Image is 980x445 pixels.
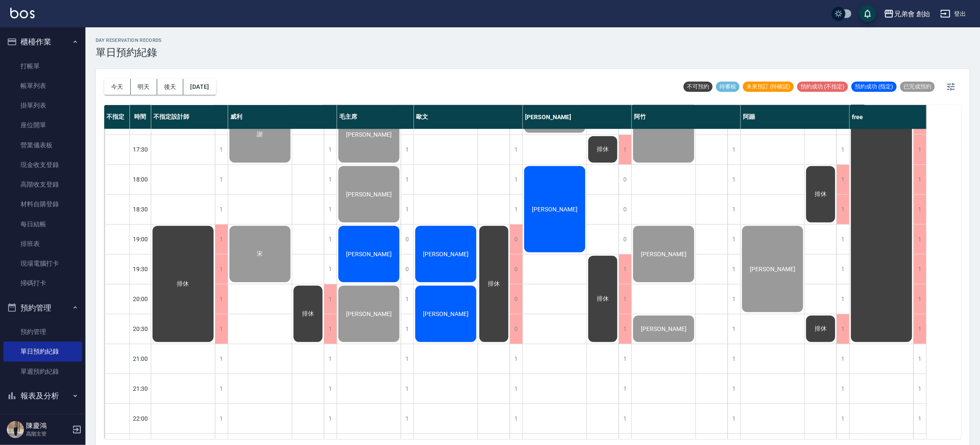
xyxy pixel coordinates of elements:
div: 不指定 [104,105,130,129]
div: 1 [836,374,849,404]
div: 1 [215,195,228,224]
span: [PERSON_NAME] [344,310,393,317]
div: 1 [324,135,337,164]
div: 1 [324,404,337,433]
div: 1 [619,314,631,344]
a: 營業儀表板 [3,135,82,155]
img: Logo [10,8,35,18]
div: 1 [324,374,337,404]
div: 兄弟會 創始 [894,9,930,19]
div: 1 [324,225,337,254]
div: 1 [619,255,631,284]
div: 1 [913,344,926,374]
span: 排休 [176,280,191,288]
div: 1 [836,135,849,164]
span: [PERSON_NAME] [421,310,470,317]
a: 排班表 [3,234,82,254]
span: [PERSON_NAME] [421,251,470,258]
div: 1 [913,404,926,433]
div: 1 [728,255,740,284]
div: 1 [836,195,849,224]
span: 排休 [813,190,828,198]
span: 未來預訂 (待確認) [743,83,794,91]
div: 1 [401,314,414,344]
div: 22:00 [130,404,151,433]
button: [DATE] [183,79,216,95]
div: 0 [619,165,631,194]
div: 0 [510,284,522,314]
div: 1 [913,165,926,194]
span: 不可預約 [684,83,713,91]
div: 20:00 [130,284,151,314]
div: 1 [215,135,228,164]
span: 排休 [486,280,502,288]
img: Person [7,421,24,438]
span: [PERSON_NAME] [344,131,393,138]
div: 18:30 [130,194,151,224]
a: 現金收支登錄 [3,155,82,175]
h2: day Reservation records [96,38,162,43]
div: 1 [619,404,631,433]
button: 預約管理 [3,297,82,319]
div: [PERSON_NAME] [523,105,632,129]
button: 報表及分析 [3,385,82,407]
div: 1 [728,225,740,254]
div: 1 [619,344,631,374]
div: 1 [728,314,740,344]
a: 單日預約紀錄 [3,342,82,361]
div: 歐文 [414,105,523,129]
a: 預約管理 [3,322,82,342]
div: 1 [401,374,414,404]
div: 1 [215,404,228,433]
div: 19:30 [130,254,151,284]
button: 明天 [131,79,157,95]
div: 1 [324,344,337,374]
div: 1 [913,225,926,254]
div: 0 [401,225,414,254]
div: 1 [836,284,849,314]
a: 掛單列表 [3,96,82,115]
div: free [850,105,927,129]
a: 現場電腦打卡 [3,254,82,273]
span: 排休 [813,325,828,333]
div: 1 [510,374,522,404]
div: 1 [619,284,631,314]
div: 1 [401,135,414,164]
div: 1 [215,255,228,284]
a: 帳單列表 [3,76,82,96]
span: 排休 [300,310,316,318]
div: 1 [510,404,522,433]
div: 1 [619,135,631,164]
span: 排休 [595,146,610,153]
span: 已完成預約 [900,83,935,91]
div: 1 [728,284,740,314]
div: 1 [215,284,228,314]
p: 高階主管 [26,430,70,438]
div: 1 [215,344,228,374]
div: 1 [619,374,631,404]
div: 1 [728,165,740,194]
div: 毛主席 [337,105,414,129]
div: 0 [619,195,631,224]
span: [PERSON_NAME] [344,251,393,258]
div: 1 [401,195,414,224]
div: 0 [401,255,414,284]
span: [PERSON_NAME] [639,325,688,332]
span: 預約成功 (指定) [851,83,897,91]
a: 單週預約紀錄 [3,362,82,381]
div: 0 [619,225,631,254]
div: 1 [215,225,228,254]
div: 1 [728,195,740,224]
div: 1 [836,344,849,374]
div: 1 [836,255,849,284]
div: 1 [510,344,522,374]
button: 客戶管理 [3,407,82,429]
div: 1 [913,255,926,284]
button: 櫃檯作業 [3,31,82,53]
div: 1 [728,344,740,374]
div: 0 [510,225,522,254]
div: 1 [913,195,926,224]
div: 1 [913,314,926,344]
div: 21:00 [130,344,151,374]
div: 1 [913,374,926,404]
